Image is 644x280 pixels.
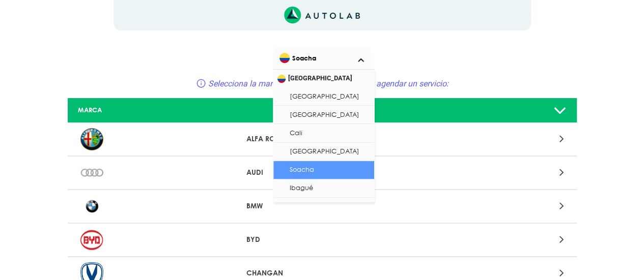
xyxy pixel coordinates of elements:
[273,87,374,106] li: [GEOGRAPHIC_DATA]
[273,70,374,87] span: [GEOGRAPHIC_DATA]
[273,179,374,198] li: Ibagué
[246,234,398,245] p: BYD
[279,53,290,63] img: Flag of COLOMBIA
[80,229,103,251] img: BYD
[279,51,367,65] span: Soacha
[273,106,374,124] li: [GEOGRAPHIC_DATA]
[80,128,103,150] img: ALFA ROMEO
[273,143,374,161] li: [GEOGRAPHIC_DATA]
[246,268,398,278] p: CHANGAN
[80,162,103,184] img: AUDI
[273,124,374,142] li: Cali
[68,98,577,123] a: MARCA
[246,201,398,211] p: BMW
[277,75,286,83] img: Flag of COLOMBIA
[273,47,371,69] div: Flag of COLOMBIASoacha
[273,161,374,179] li: Soacha
[208,79,449,88] span: Selecciona la marca de tu carro, para cotizar o agendar un servicio:
[273,198,374,216] li: Zipaquirá
[70,105,238,115] div: MARCA
[246,167,398,178] p: AUDI
[284,10,360,19] a: Link al sitio de autolab
[246,134,398,144] p: ALFA ROMEO
[80,195,103,217] img: BMW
